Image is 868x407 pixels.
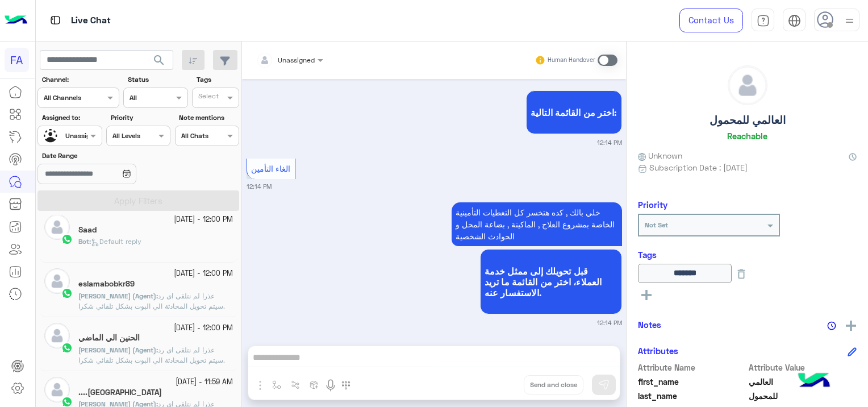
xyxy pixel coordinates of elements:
[78,237,89,246] span: Bot
[44,323,70,348] img: defaultAdmin.png
[61,342,73,354] img: WhatsApp
[111,113,169,123] label: Priority
[5,9,27,32] img: Logo
[752,9,774,32] a: tab
[452,202,622,246] p: 18/9/2025, 12:14 PM
[548,56,595,65] small: Human Handover
[78,292,158,300] b: :
[485,265,617,298] span: قبل تحويلك إلى ممثل خدمة العملاء، اختر من القائمة ما تريد الاستفسار عنه.
[128,74,186,85] label: Status
[638,390,746,402] span: last_name
[78,388,162,397] h5: ....TaHa
[524,375,583,394] button: Send and close
[788,14,801,27] img: tab
[174,268,233,279] small: [DATE] - 12:00 PM
[42,151,169,161] label: Date Range
[247,182,272,191] small: 12:14 PM
[638,250,857,260] h6: Tags
[827,321,836,330] img: notes
[749,390,857,402] span: للمحمول
[48,13,62,27] img: tab
[78,237,91,246] b: :
[42,74,118,85] label: Channel:
[278,56,315,64] span: Unassigned
[197,91,219,104] div: Select
[78,346,158,354] b: :
[728,66,767,105] img: defaultAdmin.png
[679,9,743,32] a: Contact Us
[749,376,857,388] span: العالمي
[78,225,97,235] h5: Saad
[42,113,101,123] label: Assigned to:
[78,292,225,321] span: عذرا لم نتلقى اى رد .سيتم تحويل المحادثة الي البوت بشكل تلقائي شكرا لتواصلك بفوري للوساطة التأمينية
[251,164,290,173] span: الغاء التأمين
[846,321,856,331] img: add
[179,113,237,123] label: Note mentions
[37,190,239,211] button: Apply Filters
[44,377,70,402] img: defaultAdmin.png
[71,13,111,28] p: Live Chat
[145,50,173,74] button: search
[44,214,70,240] img: defaultAdmin.png
[44,268,70,294] img: defaultAdmin.png
[78,346,156,354] span: [PERSON_NAME] (Agent)
[597,138,622,147] small: 12:14 PM
[749,362,857,373] span: Attribute Value
[757,14,770,27] img: tab
[78,279,135,289] h5: eslamabobkr89
[5,48,29,72] div: FA
[152,53,166,67] span: search
[638,362,746,373] span: Attribute Name
[531,107,617,118] span: اختر من القائمة التالية:
[638,346,678,356] h6: Attributes
[78,346,225,375] span: عذرا لم نتلقى اى رد .سيتم تحويل المحادثة الي البوت بشكل تلقائي شكرا لتواصلك بفوري للوساطة التأمينية
[597,318,622,327] small: 12:14 PM
[710,114,786,127] h5: العالمي للمحمول
[176,377,233,388] small: [DATE] - 11:59 AM
[794,362,834,401] img: hulul-logo.png
[61,288,73,299] img: WhatsApp
[174,323,233,334] small: [DATE] - 12:00 PM
[91,237,141,246] span: Default reply
[638,376,746,388] span: first_name
[174,214,233,225] small: [DATE] - 12:00 PM
[78,333,140,343] h5: الحنين الي الماضي
[842,14,857,28] img: profile
[727,131,767,141] h6: Reachable
[649,161,748,173] span: Subscription Date : [DATE]
[638,149,682,161] span: Unknown
[61,234,73,245] img: WhatsApp
[197,74,238,85] label: Tags
[638,200,667,210] h6: Priority
[638,319,661,330] h6: Notes
[78,292,156,300] span: [PERSON_NAME] (Agent)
